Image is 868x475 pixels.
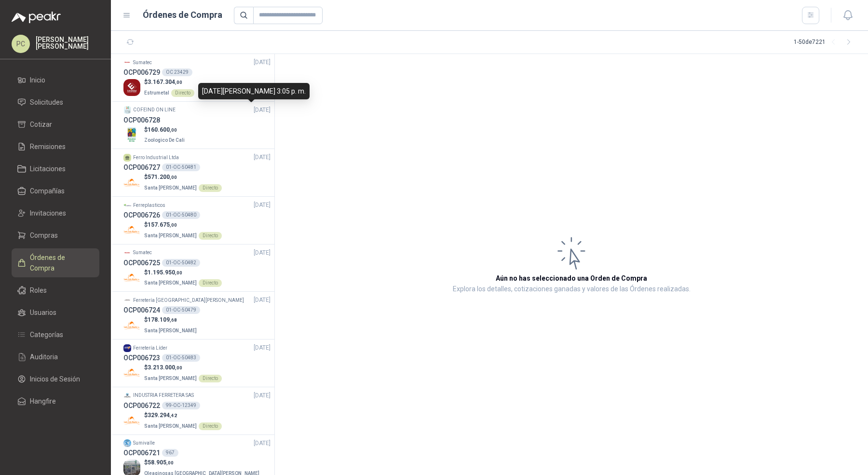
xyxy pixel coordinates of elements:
[199,422,222,430] div: Directo
[144,280,197,285] span: Santa [PERSON_NAME]
[162,68,192,76] div: OC 23429
[170,413,177,418] span: ,42
[162,402,200,409] div: 99-OC-12349
[12,137,99,156] a: Remisiones
[254,201,271,210] span: [DATE]
[12,303,99,322] a: Usuarios
[148,269,182,276] span: 1.195.950
[144,220,222,230] p: $
[199,375,222,382] div: Directo
[148,174,177,180] span: 571.200
[12,370,99,388] a: Inicios de Sesión
[175,365,182,370] span: ,00
[254,296,271,305] span: [DATE]
[144,125,187,135] p: $
[171,89,194,97] div: Directo
[30,307,56,318] span: Usuarios
[30,230,58,241] span: Compras
[162,354,200,362] div: 01-OC-50483
[162,259,200,267] div: 01-OC-50482
[496,273,647,284] h3: Aún no has seleccionado una Orden de Compra
[123,79,140,96] img: Company Logo
[162,163,200,171] div: 01-OC-50481
[148,364,182,371] span: 3.213.000
[123,365,140,381] img: Company Logo
[170,317,177,323] span: ,68
[123,162,160,173] h3: OCP006727
[123,248,271,288] a: Company LogoSumatec[DATE] OCP00672501-OC-50482Company Logo$1.195.950,00Santa [PERSON_NAME]Directo
[144,268,222,277] p: $
[199,184,222,192] div: Directo
[175,80,182,85] span: ,00
[133,59,152,67] p: Sumatec
[144,423,197,429] span: Santa [PERSON_NAME]
[12,348,99,366] a: Auditoria
[123,296,271,335] a: Company LogoFerretería [GEOGRAPHIC_DATA][PERSON_NAME][DATE] OCP00672401-OC-50479Company Logo$178....
[254,153,271,162] span: [DATE]
[123,258,160,268] h3: OCP006725
[123,201,131,209] img: Company Logo
[123,353,160,363] h3: OCP006723
[143,8,222,22] h1: Órdenes de Compra
[144,411,222,420] p: $
[133,154,179,162] p: Ferro Industrial Ltda
[144,78,194,87] p: $
[30,186,65,196] span: Compañías
[123,106,131,114] img: Company Logo
[12,71,99,89] a: Inicio
[12,115,99,134] a: Cotizar
[199,279,222,287] div: Directo
[144,328,197,333] span: Santa [PERSON_NAME]
[123,201,271,240] a: Company LogoFerreplasticos[DATE] OCP00672601-OC-50480Company Logo$157.675,00Santa [PERSON_NAME]Di...
[30,329,63,340] span: Categorías
[453,284,691,295] p: Explora los detalles, cotizaciones ganadas y valores de las Órdenes realizadas.
[12,226,99,244] a: Compras
[144,233,197,238] span: Santa [PERSON_NAME]
[133,202,165,209] p: Ferreplasticos
[144,363,222,372] p: $
[133,249,152,257] p: Sumatec
[12,392,99,410] a: Hangfire
[123,106,271,145] a: Company LogoCOFEIND ON LINE[DATE] OCP006728Company Logo$160.600,00Zoologico De Cali
[148,221,177,228] span: 157.675
[148,459,174,466] span: 58.905
[123,412,140,429] img: Company Logo
[166,460,174,465] span: ,00
[123,448,160,458] h3: OCP006721
[170,175,177,180] span: ,00
[123,343,271,383] a: Company LogoFerretería Líder[DATE] OCP00672301-OC-50483Company Logo$3.213.000,00Santa [PERSON_NAM...
[254,58,271,67] span: [DATE]
[30,97,63,108] span: Solicitudes
[12,93,99,111] a: Solicitudes
[30,119,52,130] span: Cotizar
[123,392,131,399] img: Company Logo
[794,35,856,50] div: 1 - 50 de 7221
[144,376,197,381] span: Santa [PERSON_NAME]
[144,315,199,325] p: $
[254,106,271,115] span: [DATE]
[30,75,45,85] span: Inicio
[148,126,177,133] span: 160.600
[133,392,194,399] p: INDUSTRIA FERRETERA SAS
[123,210,160,220] h3: OCP006726
[123,439,131,447] img: Company Logo
[30,208,66,218] span: Invitaciones
[123,67,160,78] h3: OCP006729
[199,232,222,240] div: Directo
[12,160,99,178] a: Licitaciones
[144,185,197,190] span: Santa [PERSON_NAME]
[123,344,131,352] img: Company Logo
[133,439,155,447] p: Sumivalle
[12,248,99,277] a: Órdenes de Compra
[12,12,61,23] img: Logo peakr
[144,458,261,467] p: $
[148,79,182,85] span: 3.167.304
[30,396,56,407] span: Hangfire
[30,352,58,362] span: Auditoria
[162,211,200,219] div: 01-OC-50480
[144,90,169,95] span: Estrumetal
[123,58,271,97] a: Company LogoSumatec[DATE] OCP006729OC 23429Company Logo$3.167.304,00EstrumetalDirecto
[148,316,177,323] span: 178.109
[123,400,160,411] h3: OCP006722
[12,35,30,53] div: PC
